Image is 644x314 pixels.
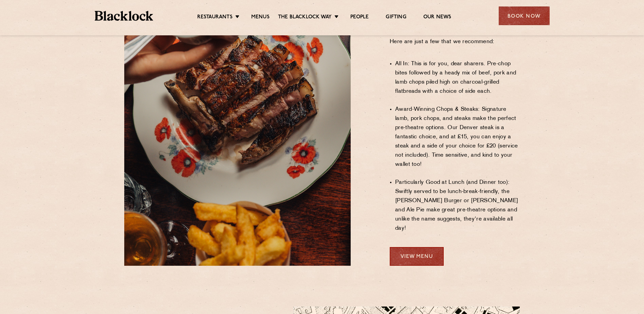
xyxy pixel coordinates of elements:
a: Menus [251,14,270,21]
a: Our News [423,14,452,21]
a: The Blacklock Way [278,14,332,21]
a: People [350,14,369,21]
div: Book Now [499,6,550,25]
a: View Menu [390,247,444,266]
li: All In: This is for you, dear sharers. Pre-chop bites followed by a heady mix of beef, pork and l... [395,59,520,96]
li: Award-Winning Chops & Steaks: Signature lamb, pork chops, and steaks make the perfect pre-theatre... [395,105,520,169]
img: BL_Textured_Logo-footer-cropped.svg [95,11,153,21]
li: Particularly Good at Lunch (and Dinner too): Swiftly served to be lunch-break-friendly, the [PERS... [395,178,520,233]
a: Gifting [386,14,406,21]
a: Restaurants [197,14,233,21]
